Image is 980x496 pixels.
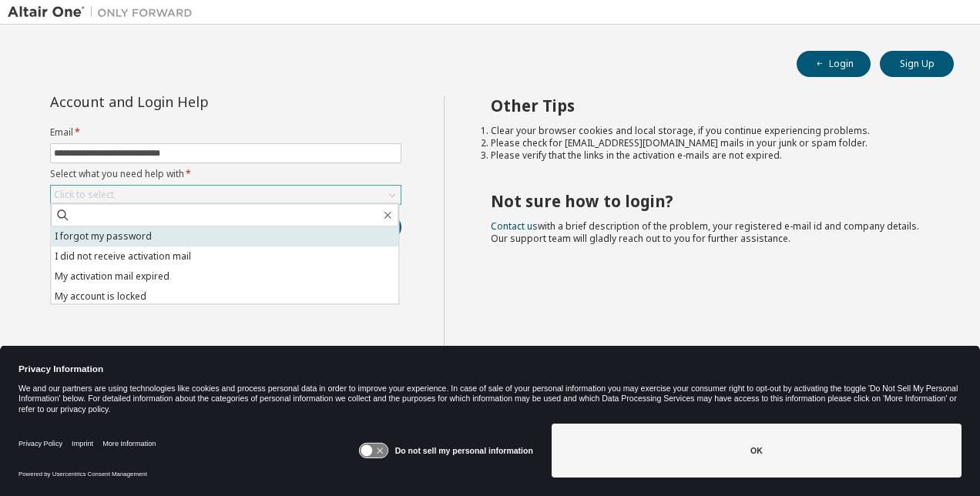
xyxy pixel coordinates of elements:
[50,126,401,139] label: Email
[491,220,538,233] a: Contact us
[8,5,200,20] img: Altair One
[491,149,927,162] li: Please verify that the links in the activation e-mails are not expired.
[491,220,919,245] span: with a brief description of the problem, your registered e-mail id and company details. Our suppo...
[51,226,398,246] li: I forgot my password
[50,96,331,108] div: Account and Login Help
[51,186,401,204] div: Click to select
[50,168,401,180] label: Select what you need help with
[491,125,927,137] li: Clear your browser cookies and local storage, if you continue experiencing problems.
[880,51,954,77] button: Sign Up
[54,189,114,201] div: Click to select
[491,96,927,116] h2: Other Tips
[491,137,927,149] li: Please check for [EMAIL_ADDRESS][DOMAIN_NAME] mails in your junk or spam folder.
[491,191,927,211] h2: Not sure how to login?
[797,51,871,77] button: Login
